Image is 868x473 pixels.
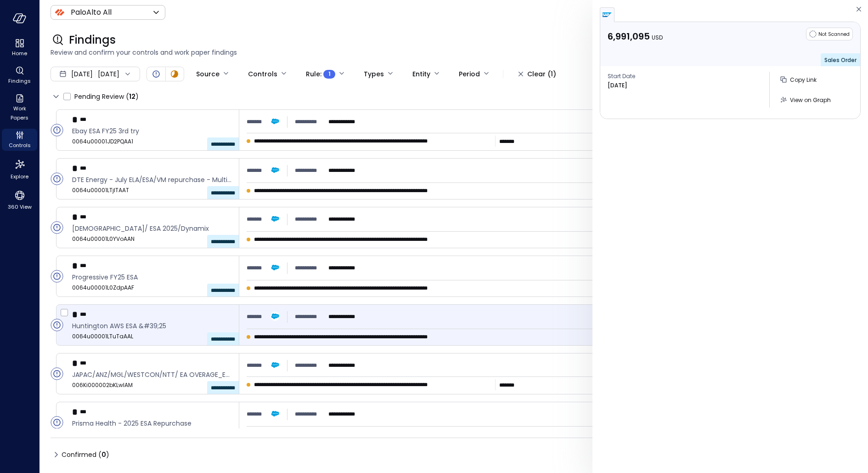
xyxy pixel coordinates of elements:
span: 360 View [8,202,32,211]
span: Pending Review [74,89,139,104]
img: sap [603,10,612,19]
span: 1 [328,69,331,79]
div: Home [2,37,37,59]
div: Period [459,66,480,82]
button: View on Graph [777,92,834,108]
span: 0064u00001LTuTaAAL [72,332,231,341]
span: DTE Energy - July ELA/ESA/VM repurchase - Multiple [72,175,231,185]
div: Rule : [306,66,335,82]
span: 0 [101,450,106,459]
div: ( ) [98,450,109,460]
p: [DATE] [608,81,627,90]
span: [DATE] [71,69,93,79]
span: 0064u00001L0YVoAAN [72,234,231,244]
span: USD [652,34,663,41]
div: Types [364,66,384,82]
span: Start Date [608,72,676,81]
div: Open [51,124,63,137]
span: 006Ki000002bKLwIAM [72,381,231,390]
div: Controls [248,66,277,82]
span: Progressive FY25 ESA [72,272,231,282]
button: Copy Link [777,72,820,87]
div: Findings [2,64,37,86]
span: Explore [11,172,28,181]
div: Not Scanned [806,28,853,40]
div: Clear (1) [527,68,556,80]
div: Open [51,319,63,331]
span: Home [12,49,27,58]
div: Open [151,68,162,80]
span: Prisma Health - 2025 ESA Repurchase [72,418,231,428]
span: 0064u00001LTjlTAAT [72,186,231,195]
span: View on Graph [790,96,831,104]
span: Ebay ESA FY25 3rd try [72,126,231,136]
div: In Progress [169,68,180,80]
span: JAPAC/ANZ/MGL/WESTCON/NTT/ EA OVERAGE_ESA [72,370,231,380]
div: Open [51,270,63,283]
div: Open [51,367,63,380]
div: Open [51,221,63,234]
div: Explore [2,156,37,182]
div: Controls [2,129,37,151]
button: Clear (1) [511,66,564,82]
span: Sales Order [824,56,857,64]
span: Findings [69,33,116,47]
img: Icon [54,7,65,18]
p: 6,991,095 [608,30,663,42]
span: Baptist/ ESA 2025/Dynamix [72,223,231,234]
div: Open [51,416,63,429]
div: Work Papers [2,92,37,123]
div: Entity [412,66,430,82]
span: Confirmed [62,447,109,462]
span: Work Papers [6,104,34,122]
div: Open [51,172,63,185]
span: Review and confirm your controls and work paper findings [51,47,857,57]
span: Findings [8,76,31,85]
div: Source [196,66,220,82]
span: Copy Link [790,76,817,84]
div: ( ) [126,91,139,102]
span: 0064u00001L0ZdpAAF [72,283,231,292]
span: Controls [9,141,31,150]
span: 12 [129,92,135,101]
div: 360 View [2,188,37,212]
span: Huntington AWS ESA &#39;25 [72,321,231,331]
p: PaloAlto All [71,7,112,18]
span: 0064u00001JD2PQAA1 [72,137,231,146]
